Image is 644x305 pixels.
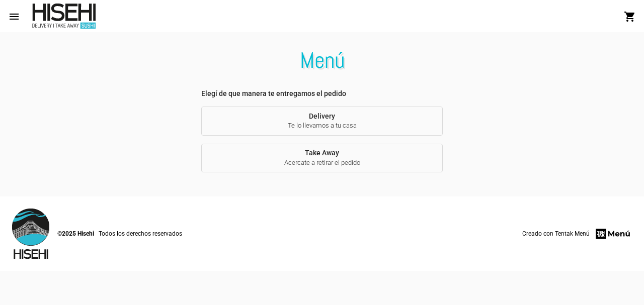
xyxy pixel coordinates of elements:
[99,229,182,239] span: Todos los derechos reservados
[522,227,632,241] a: Creado con Tentak Menú
[624,11,636,23] mat-icon: shopping_cart
[57,229,94,239] span: ©2025 Hisehi
[201,107,443,136] button: DeliveryTe lo llevamos a tu casa
[201,144,443,173] button: Take AwayAcercate a retirar el pedido
[8,11,20,23] mat-icon: menu
[209,149,435,167] span: Take Away
[522,229,590,239] span: Creado con Tentak Menú
[209,121,435,130] span: Te lo llevamos a tu casa
[594,227,632,241] img: menu-firm.png
[209,158,435,167] span: Acercate a retirar el pedido
[209,112,435,131] span: Delivery
[201,88,443,98] label: Elegí de que manera te entregamos el pedido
